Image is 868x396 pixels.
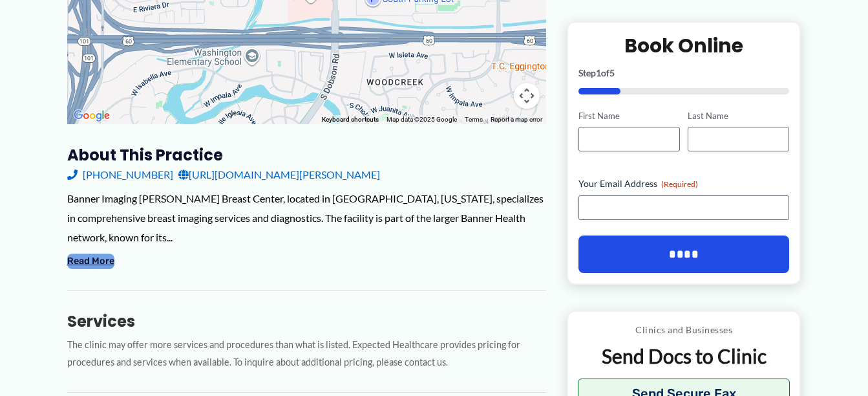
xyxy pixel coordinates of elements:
[609,67,615,78] span: 5
[578,32,790,58] h2: Book Online
[578,177,790,190] label: Your Email Address
[322,115,379,124] button: Keyboard shortcuts
[386,116,457,123] span: Map data ©2025 Google
[67,336,546,371] p: The clinic may offer more services and procedures than what is listed. Expected Healthcare provid...
[578,322,790,338] p: Clinics and Businesses
[67,165,173,184] a: [PHONE_NUMBER]
[661,179,698,189] span: (Required)
[578,344,790,369] p: Send Docs to Clinic
[514,83,540,109] button: Map camera controls
[70,107,113,124] a: Open this area in Google Maps (opens a new window)
[578,109,680,122] label: First Name
[67,145,546,165] h3: About this practice
[67,254,114,269] button: Read More
[70,107,113,124] img: Google
[67,189,546,247] div: Banner Imaging [PERSON_NAME] Breast Center, located in [GEOGRAPHIC_DATA], [US_STATE], specializes...
[688,109,789,122] label: Last Name
[596,67,601,78] span: 1
[465,116,483,123] a: Terms
[578,68,790,77] p: Step of
[491,116,542,123] a: Report a map error
[178,165,380,184] a: [URL][DOMAIN_NAME][PERSON_NAME]
[67,311,546,331] h3: Services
